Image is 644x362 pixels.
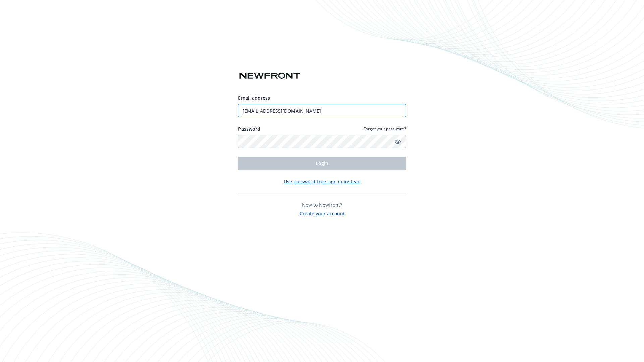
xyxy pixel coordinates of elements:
span: Login [316,160,328,166]
a: Forgot your password? [364,126,406,132]
a: Show password [394,138,402,146]
img: Newfront logo [238,70,302,82]
input: Enter your password [238,135,406,148]
button: Create your account [300,208,345,217]
input: Enter your email [238,104,406,117]
button: Use password-free sign in instead [284,178,361,185]
button: Login [238,157,406,170]
span: Email address [238,95,270,101]
label: Password [238,125,260,132]
span: New to Newfront? [302,202,342,208]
